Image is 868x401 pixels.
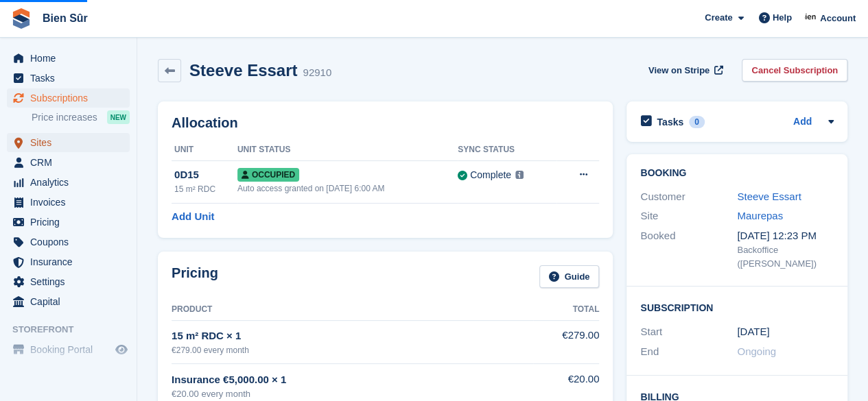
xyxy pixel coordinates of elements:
a: menu [7,69,130,88]
span: View on Stripe [648,64,709,77]
span: Ongoing [737,345,776,357]
div: 0 [689,116,705,128]
a: menu [7,232,130,252]
span: Analytics [30,173,113,192]
span: Account [820,12,856,25]
h2: Tasks [657,116,683,128]
a: menu [7,88,130,108]
div: €20.00 every month [172,387,533,401]
a: menu [7,133,130,152]
a: menu [7,292,130,311]
span: Booking Portal [30,340,113,359]
a: Bien Sûr [37,7,93,29]
th: Unit Status [237,139,458,161]
img: stora-icon-8386f47178a22dfd0bd8f6a31ec36ba5ce8667c1dd55bd0f319d3a0aa187defe.svg [11,8,32,29]
a: Cancel Subscription [742,59,847,82]
span: Tasks [30,69,113,88]
time: 2025-07-01 23:00:00 UTC [737,324,769,340]
div: Insurance €5,000.00 × 1 [172,372,533,388]
span: Pricing [30,212,113,232]
a: Maurepas [737,210,783,221]
div: Start [640,324,737,340]
span: Invoices [30,193,113,212]
a: menu [7,340,130,359]
a: Steeve Essart [737,191,801,202]
th: Product [172,299,533,321]
div: €279.00 every month [172,344,533,356]
span: Coupons [30,232,113,252]
div: Site [640,208,737,224]
span: Capital [30,292,113,311]
div: 15 m² RDC × 1 [172,328,533,344]
th: Total [533,299,599,321]
span: Price increases [32,111,97,124]
div: 0D15 [174,167,237,183]
img: Asmaa Habri [804,11,818,25]
td: €279.00 [533,320,599,363]
a: menu [7,193,130,212]
span: CRM [30,153,113,172]
div: 15 m² RDC [174,183,237,195]
h2: Booking [640,168,834,179]
a: menu [7,212,130,232]
a: menu [7,272,130,291]
h2: Pricing [172,265,218,288]
th: Unit [172,139,237,161]
a: Add [793,114,812,130]
div: NEW [107,110,130,124]
span: Insurance [30,252,113,271]
a: menu [7,49,130,68]
span: Subscriptions [30,88,113,108]
h2: Steeve Essart [189,61,297,80]
span: Sites [30,133,113,152]
span: Help [773,11,792,25]
a: Add Unit [172,209,214,225]
a: menu [7,173,130,192]
div: End [640,344,737,360]
a: menu [7,153,130,172]
div: Booked [640,228,737,271]
a: menu [7,252,130,271]
a: Preview store [113,341,130,358]
span: Home [30,49,113,68]
span: Create [705,11,732,25]
img: icon-info-grey-7440780725fd019a000dd9b08b2336e03edf1995a4989e88bcd33f0948082b44.svg [515,171,524,179]
div: Customer [640,189,737,205]
h2: Subscription [640,300,834,314]
h2: Allocation [172,115,599,131]
a: Guide [539,265,600,288]
div: 92910 [303,65,331,81]
div: [DATE] 12:23 PM [737,228,834,244]
span: Occupied [237,168,299,182]
div: Auto access granted on [DATE] 6:00 AM [237,182,458,195]
th: Sync Status [458,139,556,161]
a: View on Stripe [643,59,726,82]
span: Storefront [12,323,137,337]
div: Backoffice ([PERSON_NAME]) [737,243,834,270]
span: Settings [30,272,113,291]
div: Complete [470,168,511,182]
a: Price increases NEW [32,110,130,125]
